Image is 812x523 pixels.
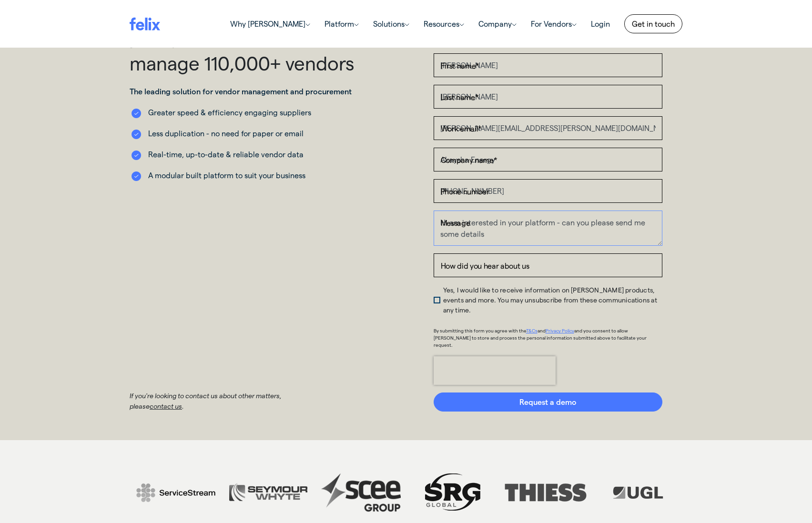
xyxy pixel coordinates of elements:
span: and you consent to allow [PERSON_NAME] to store and process the personal information submitted ab... [434,328,647,348]
span: By submitting this form you agree with the [434,328,526,333]
li: Real-time, up-to-date & reliable vendor data [130,149,358,160]
strong: The leading solution for vendor management and procurement [130,87,352,96]
a: Platform [317,14,366,33]
a: contact us [150,402,182,410]
img: SRG-b&w [409,471,497,514]
a: T&Cs [526,328,538,333]
input: Request a demo [434,392,662,412]
img: Seymopur Whyte [224,471,312,514]
a: Login [584,14,617,33]
textarea: Hi am interested in your platform - can you please send me some details [434,211,662,246]
a: Why [PERSON_NAME] [223,14,317,33]
a: Privacy Policy [546,328,574,333]
li: Greater speed & efficiency engaging suppliers [130,107,358,118]
a: Resources [416,14,471,33]
h1: Join 8K+ users who manage 110,000+ vendors [130,29,358,74]
img: ServiceStream [132,471,220,514]
span: Yes, I would like to receive information on [PERSON_NAME] products, events and more. You may unsu... [443,286,657,314]
a: Get in touch [624,14,682,33]
a: Company [471,14,524,33]
a: For Vendors [524,14,584,33]
p: If you're looking to contact us about other matters, please . [130,391,320,412]
iframe: reCAPTCHA [434,356,556,385]
li: A modular built platform to suit your business [130,170,358,181]
a: Solutions [366,14,416,33]
img: scee_group_logo B&W [317,471,405,514]
img: felix logo [130,17,160,30]
img: ugl grey scale [594,471,682,514]
li: Less duplication - no need for paper or email [130,128,358,139]
span: and [538,328,546,333]
img: thiess [502,471,589,514]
